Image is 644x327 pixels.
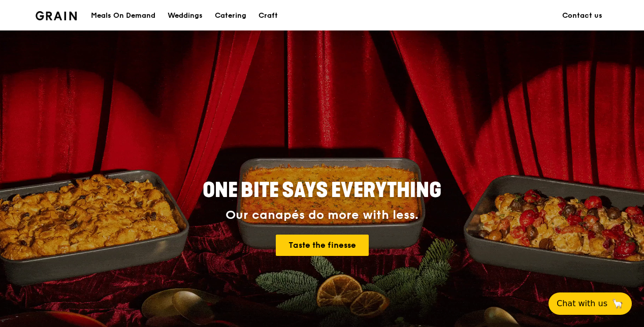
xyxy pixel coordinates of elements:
[36,11,77,20] img: Grain
[259,1,278,31] div: Craft
[252,1,284,31] a: Craft
[139,208,505,222] div: Our canapés do more with less.
[203,178,441,203] span: ONE BITE SAYS EVERYTHING
[162,1,209,31] a: Weddings
[556,1,608,31] a: Contact us
[91,1,155,31] div: Meals On Demand
[549,292,632,315] button: Chat with us🦙
[611,298,624,310] span: 🦙
[168,1,203,31] div: Weddings
[557,298,607,310] span: Chat with us
[215,1,246,31] div: Catering
[276,235,369,256] a: Taste the finesse
[209,1,252,31] a: Catering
